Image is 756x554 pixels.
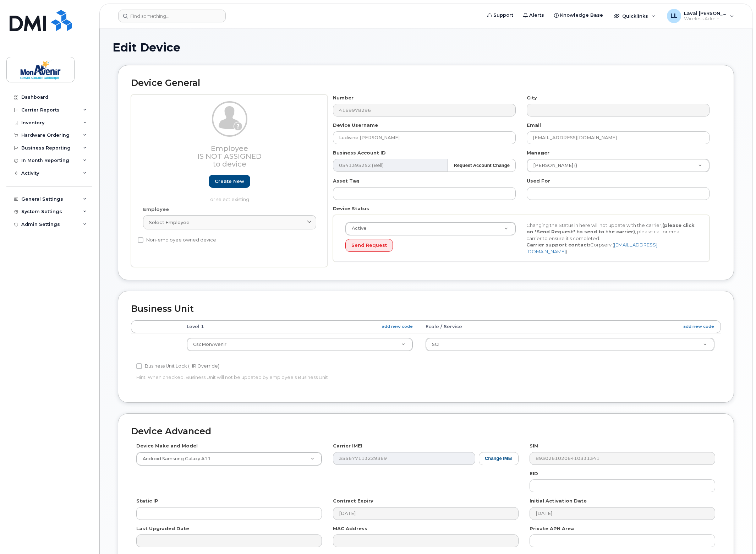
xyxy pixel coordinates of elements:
label: MAC Address [333,525,367,532]
a: SCI [426,338,714,351]
h2: Device Advanced [131,427,721,436]
span: Is not assigned [197,152,262,161]
strong: Request Account Change [454,163,510,168]
a: [PERSON_NAME] () [527,159,709,172]
span: to device [213,160,246,168]
label: Device Make and Model [136,442,198,449]
th: Level 1 [180,320,420,333]
label: Carrier IMEI [333,442,362,449]
label: Manager [527,150,549,156]
label: SIM [530,442,538,449]
label: Business Unit Lock (HR Override) [136,362,219,370]
span: [PERSON_NAME] () [529,162,577,169]
label: Initial Activation Date [530,498,587,504]
span: Android Samsung Galaxy A11 [138,456,211,462]
label: Static IP [136,498,158,504]
label: City [527,94,537,101]
span: SCI [432,342,439,347]
label: Employee [143,206,169,213]
a: Android Samsung Galaxy A11 [137,452,322,465]
a: [EMAIL_ADDRESS][DOMAIN_NAME] [526,242,657,254]
label: Number [333,94,354,101]
th: Ecole / Service [419,320,721,333]
label: Non-employee owned device [138,236,216,244]
h2: Business Unit [131,304,721,314]
input: Business Unit Lock (HR Override) [136,363,142,369]
button: Send Request [345,239,393,252]
label: Email [527,122,541,129]
span: Select employee [149,219,190,226]
p: Hint: When checked, Business Unit will not be updated by employee's Business Unit [136,374,519,381]
a: Active [346,222,515,235]
a: add new code [382,324,413,330]
label: Business Account ID [333,150,386,156]
label: Private APN Area [530,525,574,532]
a: Create new [209,175,250,188]
strong: Carrier support contact: [526,242,590,248]
label: EID [530,470,538,477]
span: Active [347,225,367,232]
label: Device Username [333,122,378,129]
a: add new code [683,324,714,330]
p: or select existing [143,196,316,203]
span: CscMonAvenir [193,342,226,347]
h2: Device General [131,78,721,88]
a: Select employee [143,215,316,229]
h1: Edit Device [113,41,739,54]
div: Changing the Status in here will not update with the carrier, , please call or email carrier to e... [521,222,702,255]
label: Last Upgraded Date [136,525,189,532]
h3: Employee [143,145,316,168]
input: Non-employee owned device [138,237,143,243]
label: Asset Tag [333,178,360,184]
label: Used For [527,178,550,184]
label: Device Status [333,205,369,212]
button: Request Account Change [448,159,516,172]
button: Change IMEI [479,452,519,465]
label: Contract Expiry [333,498,373,504]
a: CscMonAvenir [187,338,413,351]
